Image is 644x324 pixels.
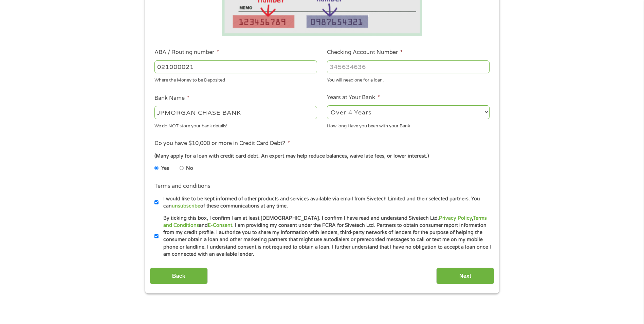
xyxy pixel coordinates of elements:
a: Privacy Policy [439,215,472,221]
label: I would like to be kept informed of other products and services available via email from Sivetech... [159,195,492,210]
label: Terms and conditions [154,183,210,190]
input: 345634636 [327,60,490,73]
label: Years at Your Bank [327,94,380,101]
label: Checking Account Number [327,49,403,56]
label: By ticking this box, I confirm I am at least [DEMOGRAPHIC_DATA]. I confirm I have read and unders... [159,215,492,258]
a: E-Consent [208,222,232,228]
div: How long Have you been with your Bank [327,120,490,129]
label: Do you have $10,000 or more in Credit Card Debt? [154,140,290,147]
label: Yes [161,165,169,172]
input: Back [150,268,208,284]
div: (Many apply for a loan with credit card debt. An expert may help reduce balances, waive late fees... [154,152,489,160]
div: You will need one for a loan. [327,75,490,84]
input: Next [436,268,494,284]
div: We do NOT store your bank details! [154,120,317,129]
a: unsubscribe [172,203,200,209]
label: ABA / Routing number [154,49,219,56]
div: Where the Money to be Deposited [154,75,317,84]
label: No [186,165,193,172]
a: Terms and Conditions [163,215,487,228]
input: 263177916 [154,60,317,73]
label: Bank Name [154,95,189,102]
